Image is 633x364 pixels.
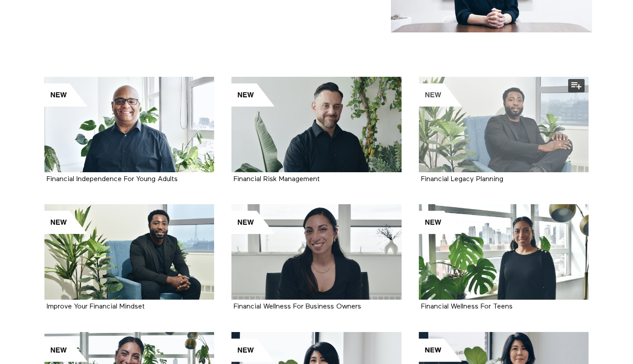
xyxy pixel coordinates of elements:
strong: Improve Your Financial Mindset [47,303,145,310]
a: Financial Independence For Young Adults [47,176,178,182]
a: Financial Wellness For Teens [421,303,513,310]
a: Financial Legacy Planning [421,176,503,182]
strong: Financial Risk Management [234,176,320,183]
a: Financial Legacy Planning [419,77,589,172]
a: Financial Risk Management [234,176,320,182]
a: Improve Your Financial Mindset [47,303,145,310]
a: Financial Wellness For Teens [419,204,589,300]
a: Financial Wellness For Business Owners [231,204,402,300]
a: Financial Risk Management [231,77,402,172]
a: Improve Your Financial Mindset [44,204,215,300]
a: Financial Independence For Young Adults [44,77,215,172]
strong: Financial Legacy Planning [421,176,503,183]
strong: Financial Wellness For Teens [421,303,513,310]
strong: Financial Wellness For Business Owners [234,303,361,310]
strong: Financial Independence For Young Adults [47,176,178,183]
a: Financial Wellness For Business Owners [234,303,361,310]
button: Add to my list [568,79,585,92]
